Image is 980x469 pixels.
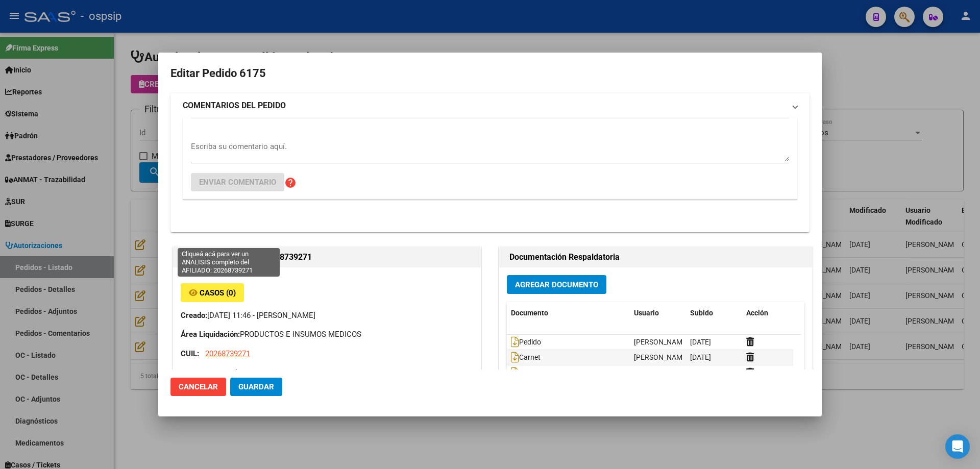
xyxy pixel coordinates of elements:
[634,368,689,377] span: [PERSON_NAME]
[181,349,199,358] strong: CUIL:
[238,382,274,391] span: Guardar
[690,309,713,317] span: Subido
[630,302,686,324] datatable-header-cell: Usuario
[511,309,548,317] span: Documento
[181,310,473,322] p: [DATE] 11:46 - [PERSON_NAME]
[181,330,240,339] strong: Área Liquidación:
[181,368,222,377] strong: Parentesco:
[686,302,742,324] datatable-header-cell: Subido
[507,302,630,324] datatable-header-cell: Documento
[945,434,970,459] div: Open Intercom Messenger
[205,349,250,358] span: 20268739271
[742,302,793,324] datatable-header-cell: Acción
[200,288,236,298] span: Casos (0)
[191,173,284,191] button: Enviar comentario
[511,338,541,346] span: Pedido
[170,378,226,396] button: Cancelar
[511,368,528,377] span: Hc
[509,251,802,263] h2: Documentación Respaldatoria
[183,100,286,112] strong: COMENTARIOS DEL PEDIDO
[170,118,810,232] div: COMENTARIOS DEL PEDIDO
[507,275,606,294] button: Agregar Documento
[181,283,244,302] button: Casos (0)
[183,251,471,263] h2: Información General 20268739271
[634,309,659,317] span: Usuario
[181,329,473,340] p: PRODUCTOS E INSUMOS MEDICOS
[690,353,711,361] span: [DATE]
[170,64,810,83] h2: Editar Pedido 6175
[179,382,218,391] span: Cancelar
[690,368,711,377] span: [DATE]
[199,178,276,187] span: Enviar comentario
[170,93,810,118] mat-expansion-panel-header: COMENTARIOS DEL PEDIDO
[230,378,282,396] button: Guardar
[634,338,689,346] span: [PERSON_NAME]
[284,177,297,189] mat-icon: help
[511,353,541,361] span: Carnet
[515,280,598,289] span: Agregar Documento
[181,311,207,320] strong: Creado:
[746,309,768,317] span: Acción
[634,353,689,361] span: [PERSON_NAME]
[181,367,473,379] p: Titular
[690,338,711,346] span: [DATE]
